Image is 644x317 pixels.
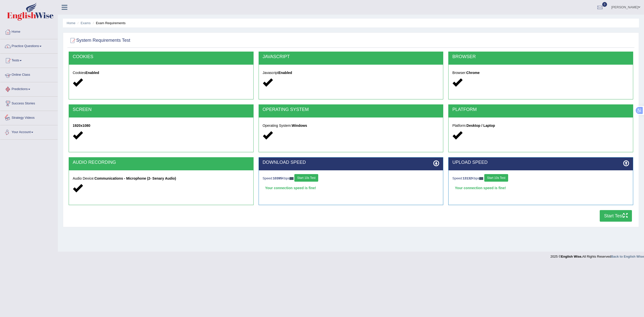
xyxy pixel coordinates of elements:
[452,71,629,75] h5: Browser:
[561,255,582,258] strong: English Wise.
[294,174,318,182] button: Start 10s Test
[611,255,644,258] a: Back to English Wise
[0,54,58,66] a: Tests
[278,71,292,75] strong: Enabled
[600,210,632,222] button: Start Test
[479,177,483,180] img: ajax-loader-fb-connection.gif
[0,68,58,81] a: Online Class
[0,39,58,52] a: Practice Questions
[466,71,480,75] strong: Chrome
[292,124,307,128] strong: Windows
[0,111,58,124] a: Strategy Videos
[94,176,176,180] strong: Communications - Microphone (2- Senary Audio)
[602,2,607,7] span: 0
[550,252,644,259] div: 2025 © All Rights Reserved
[263,174,439,183] div: Speed: Kbps
[452,174,629,183] div: Speed: Kbps
[69,37,130,44] h2: System Requirements Test
[452,160,629,165] h2: UPLOAD SPEED
[92,21,126,25] li: Exam Requirements
[263,71,439,75] h5: Javascript
[81,21,91,25] a: Exams
[484,174,508,182] button: Start 10s Test
[463,176,472,180] strong: 13132
[0,25,58,37] a: Home
[263,107,439,112] h2: OPERATING SYSTEM
[0,97,58,109] a: Success Stories
[73,71,250,75] h5: Cookies
[263,124,439,128] h5: Operating System:
[452,54,629,59] h2: BROWSER
[0,82,58,95] a: Predictions
[263,184,439,192] div: Your connection speed is fine!
[452,107,629,112] h2: PLATFORM
[73,54,250,59] h2: COOKIES
[73,160,250,165] h2: AUDIO RECORDING
[73,124,90,128] strong: 1920x1080
[73,107,250,112] h2: SCREEN
[263,160,439,165] h2: DOWNLOAD SPEED
[263,54,439,59] h2: JAVASCRIPT
[452,124,629,128] h5: Platform:
[273,176,282,180] strong: 10395
[0,125,58,138] a: Your Account
[290,177,294,180] img: ajax-loader-fb-connection.gif
[67,21,75,25] a: Home
[73,177,250,180] h5: Audio Device:
[452,184,629,192] div: Your connection speed is fine!
[86,71,99,75] strong: Enabled
[466,124,495,128] strong: Desktop / Laptop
